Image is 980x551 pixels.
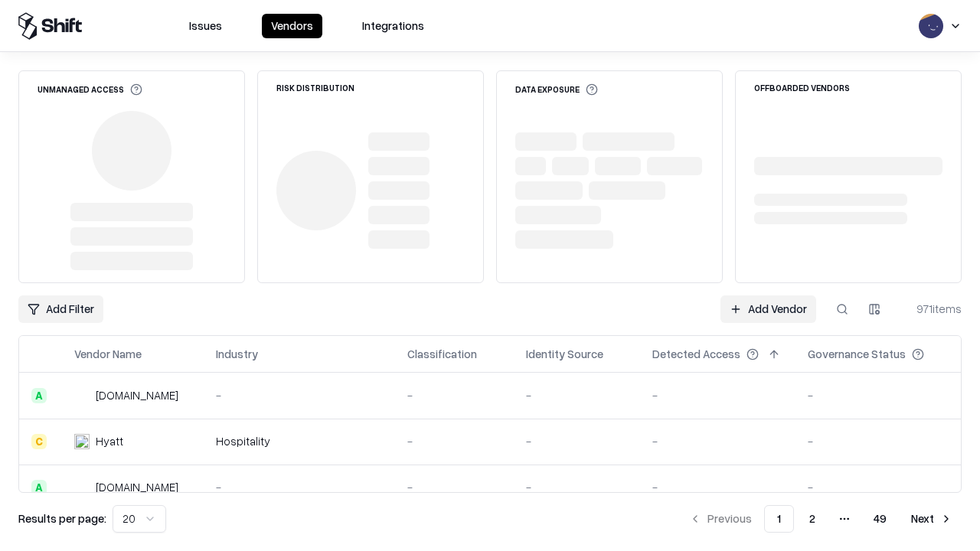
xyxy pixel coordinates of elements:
div: - [216,479,383,495]
div: [DOMAIN_NAME] [96,387,178,403]
div: Offboarded Vendors [754,83,850,92]
div: Hospitality [216,433,383,449]
button: 49 [861,505,899,533]
div: A [31,480,47,495]
div: Identity Source [526,346,603,362]
div: - [407,433,501,449]
button: Vendors [262,14,322,38]
div: Hyatt [96,433,123,449]
div: Detected Access [652,346,740,362]
div: A [31,388,47,403]
div: C [31,434,47,449]
button: Next [902,505,962,533]
div: Governance Status [808,346,906,362]
button: 1 [764,505,794,533]
button: 2 [797,505,828,533]
div: - [652,479,783,495]
button: Integrations [353,14,433,38]
div: - [407,387,501,403]
div: Classification [407,346,477,362]
div: Industry [216,346,258,362]
p: Results per page: [18,510,106,527]
div: - [407,479,501,495]
button: Add Filter [18,295,103,323]
div: - [808,479,949,495]
div: [DOMAIN_NAME] [96,479,178,495]
img: Hyatt [74,434,90,449]
nav: pagination [680,505,962,533]
div: Unmanaged Access [38,83,142,96]
img: primesec.co.il [74,480,90,495]
div: Data Exposure [515,83,598,96]
a: Add Vendor [720,295,816,323]
div: 971 items [900,301,962,317]
img: intrado.com [74,388,90,403]
div: - [526,387,628,403]
div: Risk Distribution [276,83,354,92]
div: Vendor Name [74,346,142,362]
div: - [808,433,949,449]
div: - [652,387,783,403]
div: - [216,387,383,403]
div: - [808,387,949,403]
div: - [526,433,628,449]
button: Issues [180,14,231,38]
div: - [526,479,628,495]
div: - [652,433,783,449]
